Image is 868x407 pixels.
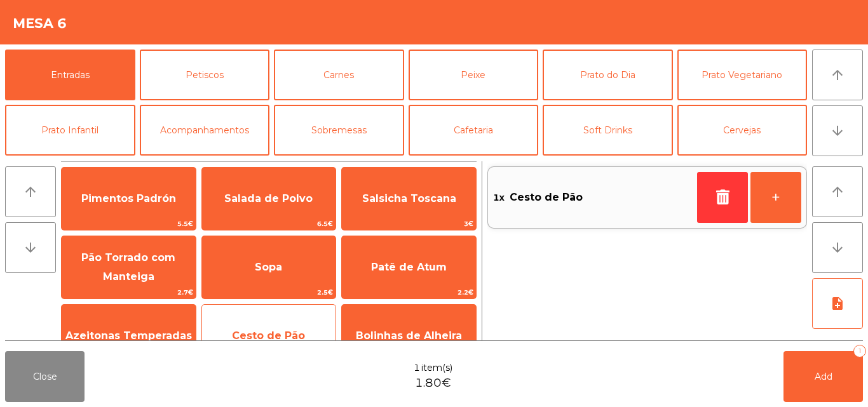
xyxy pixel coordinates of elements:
[421,361,452,375] span: item(s)
[81,251,175,283] span: Pão Torrado com Manteiga
[23,184,38,199] i: arrow_upward
[830,184,845,199] i: arrow_upward
[830,240,845,255] i: arrow_downward
[543,105,673,156] button: Soft Drinks
[81,192,176,204] span: Pimentos Padrón
[830,123,845,138] i: arrow_downward
[543,50,673,100] button: Prato do Dia
[415,375,451,392] span: 1.80€
[677,50,808,100] button: Prato Vegetariano
[140,105,270,156] button: Acompanhamentos
[853,345,866,357] div: 1
[783,351,863,402] button: Add1
[812,50,863,100] button: arrow_upward
[202,286,336,298] span: 2.5€
[510,188,583,207] span: Cesto de Pão
[202,218,336,230] span: 6.5€
[5,222,56,273] button: arrow_downward
[812,105,863,156] button: arrow_downward
[65,330,192,342] span: Azeitonas Temperadas
[62,218,196,230] span: 5.5€
[815,371,832,382] span: Add
[224,192,313,204] span: Salada de Polvo
[812,222,863,273] button: arrow_downward
[750,172,801,223] button: +
[677,105,808,156] button: Cervejas
[62,286,196,298] span: 2.7€
[274,50,404,100] button: Carnes
[812,166,863,217] button: arrow_upward
[356,330,462,342] span: Bolinhas de Alheira
[830,296,845,311] i: note_add
[13,14,67,33] h4: Mesa 6
[342,286,476,298] span: 2.2€
[342,218,476,230] span: 3€
[232,330,305,342] span: Cesto de Pão
[830,67,845,83] i: arrow_upward
[5,105,135,156] button: Prato Infantil
[274,105,404,156] button: Sobremesas
[362,192,456,204] span: Salsicha Toscana
[414,361,420,375] span: 1
[371,261,447,273] span: Patê de Atum
[493,188,505,207] span: 1x
[409,50,539,100] button: Peixe
[5,351,85,402] button: Close
[409,105,539,156] button: Cafetaria
[5,166,56,217] button: arrow_upward
[140,50,270,100] button: Petiscos
[23,240,38,255] i: arrow_downward
[812,278,863,329] button: note_add
[255,261,282,273] span: Sopa
[5,50,135,100] button: Entradas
